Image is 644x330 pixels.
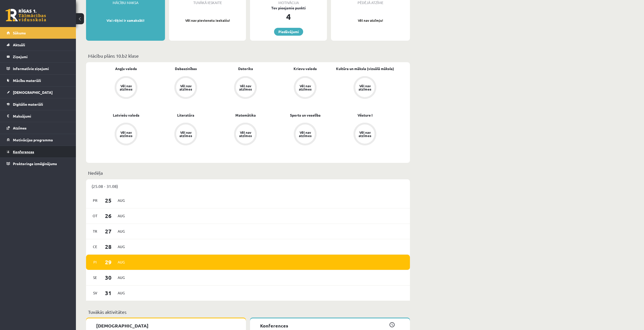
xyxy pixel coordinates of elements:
[116,243,127,251] span: Aug
[119,131,133,137] div: Vēl nav atzīmes
[235,113,256,118] a: Matemātika
[13,126,27,130] span: Atzīmes
[294,66,317,71] a: Krievu valoda
[335,76,395,100] a: Vēl nav atzīmes
[13,102,43,106] span: Digitālie materiāli
[113,113,139,118] a: Latviešu valoda
[334,18,407,23] p: Vēl nav atzīmju!
[13,149,34,154] span: Konferences
[100,289,116,297] span: 31
[250,11,327,23] div: 4
[250,5,327,11] div: Tev pieejamie punkti
[88,309,408,315] p: Tuvākās aktivitātes
[260,322,395,329] p: Konferences
[358,113,372,118] a: Vēsture I
[116,258,127,266] span: Aug
[7,122,70,134] a: Atzīmes
[274,28,303,36] a: Piedāvājumi
[96,322,231,329] p: [DEMOGRAPHIC_DATA]
[7,51,70,62] a: Ziņojumi
[115,66,137,71] a: Angļu valoda
[290,113,321,118] a: Sports un veselība
[116,196,127,204] span: Aug
[13,110,70,122] legend: Maksājumi
[179,131,193,137] div: Vēl nav atzīmes
[7,146,70,158] a: Konferences
[216,76,275,100] a: Vēl nav atzīmes
[7,86,70,98] a: [DEMOGRAPHIC_DATA]
[7,158,70,169] a: Proktoringa izmēģinājums
[90,227,100,235] span: Tr
[7,39,70,51] a: Aktuāli
[336,66,394,71] a: Kultūra un māksla (vizuālā māksla)
[7,75,70,86] a: Mācību materiāli
[275,123,335,146] a: Vēl nav atzīmes
[116,212,127,220] span: Aug
[119,84,133,91] div: Vēl nav atzīmes
[7,63,70,74] a: Informatīvie ziņojumi
[88,169,408,176] p: Nedēļa
[90,212,100,220] span: Ot
[89,18,162,23] p: Visi rēķini ir samaksāti!
[13,78,41,83] span: Mācību materiāli
[100,196,116,205] span: 25
[100,273,116,282] span: 30
[100,212,116,220] span: 26
[96,123,156,146] a: Vēl nav atzīmes
[7,98,70,110] a: Digitālie materiāli
[156,76,216,100] a: Vēl nav atzīmes
[100,258,116,266] span: 29
[13,63,70,74] legend: Informatīvie ziņojumi
[172,18,243,23] p: Vēl nav pievienotu ieskaišu!
[90,243,100,251] span: Ce
[238,66,253,71] a: Datorika
[116,274,127,281] span: Aug
[335,123,395,146] a: Vēl nav atzīmes
[90,258,100,266] span: Pi
[156,123,216,146] a: Vēl nav atzīmes
[90,274,100,281] span: Se
[179,84,193,91] div: Vēl nav atzīmes
[13,51,70,62] legend: Ziņojumi
[90,196,100,204] span: Pr
[13,42,25,47] span: Aktuāli
[7,110,70,122] a: Maksājumi
[100,227,116,235] span: 27
[90,289,100,297] span: Sv
[7,27,70,39] a: Sākums
[13,31,26,35] span: Sākums
[86,179,410,193] div: (25.08 - 31.08)
[88,52,408,59] p: Mācību plāns 10.b2 klase
[13,161,57,166] span: Proktoringa izmēģinājums
[13,138,53,142] span: Motivācijas programma
[298,84,312,91] div: Vēl nav atzīmes
[238,131,253,137] div: Vēl nav atzīmes
[100,243,116,251] span: 28
[216,123,275,146] a: Vēl nav atzīmes
[96,76,156,100] a: Vēl nav atzīmes
[177,113,194,118] a: Literatūra
[116,227,127,235] span: Aug
[175,66,197,71] a: Dabaszinības
[358,84,372,91] div: Vēl nav atzīmes
[116,289,127,297] span: Aug
[7,134,70,146] a: Motivācijas programma
[6,9,46,21] a: Rīgas 1. Tālmācības vidusskola
[358,131,372,137] div: Vēl nav atzīmes
[238,84,253,91] div: Vēl nav atzīmes
[13,90,53,95] span: [DEMOGRAPHIC_DATA]
[275,76,335,100] a: Vēl nav atzīmes
[298,131,312,137] div: Vēl nav atzīmes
